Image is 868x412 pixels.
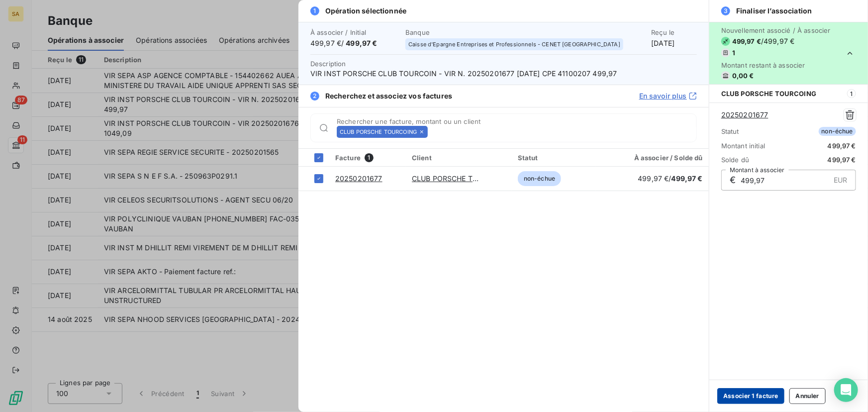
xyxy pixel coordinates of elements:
[828,156,856,164] span: 499,97 €
[310,6,319,15] span: 1
[638,174,703,183] span: 499,97 € /
[717,388,784,404] button: Associer 1 facture
[325,6,406,16] span: Opération sélectionnée
[847,89,856,98] span: 1
[325,91,452,101] span: Recherchez et associez vos factures
[721,6,730,15] span: 3
[335,174,383,183] a: 20250201677
[651,28,697,36] span: Reçu le
[340,129,417,135] span: CLUB PORSCHE TOURCOING
[819,127,856,136] span: non-échue
[789,388,826,404] button: Annuler
[639,91,697,101] a: En savoir plus
[346,39,378,47] span: 499,97 €
[405,28,645,36] span: Banque
[310,92,319,101] span: 2
[432,127,696,137] input: placeholder
[732,37,761,45] span: 499,97 €
[721,156,749,164] span: Solde dû
[412,154,506,162] div: Client
[828,142,856,150] span: 499,97 €
[518,154,589,162] div: Statut
[408,41,620,47] span: Caisse d'Epargne Entreprises et Professionnels - CENET [GEOGRAPHIC_DATA]
[721,110,769,120] a: 20250201677
[834,378,858,402] div: Open Intercom Messenger
[721,26,831,34] span: Nouvellement associé / À associer
[310,60,346,68] span: Description
[412,174,511,183] a: CLUB PORSCHE TOURCOING
[761,36,794,46] span: / 499,97 €
[672,174,703,183] span: 499,97 €
[365,153,374,162] span: 1
[310,69,697,79] span: VIR INST PORSCHE CLUB TOURCOIN - VIR N. 20250201677 [DATE] CPE 41100207 499,97
[736,6,812,16] span: Finaliser l’association
[310,28,399,36] span: À associer / Initial
[518,171,561,186] span: non-échue
[651,28,697,48] div: [DATE]
[310,38,399,48] span: 499,97 € /
[601,154,703,162] div: À associer / Solde dû
[732,49,735,57] span: 1
[335,153,400,162] div: Facture
[721,127,739,135] span: Statut
[721,90,816,98] span: CLUB PORSCHE TOURCOING
[721,61,831,69] span: Montant restant à associer
[721,142,765,150] span: Montant initial
[732,72,754,80] span: 0,00 €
